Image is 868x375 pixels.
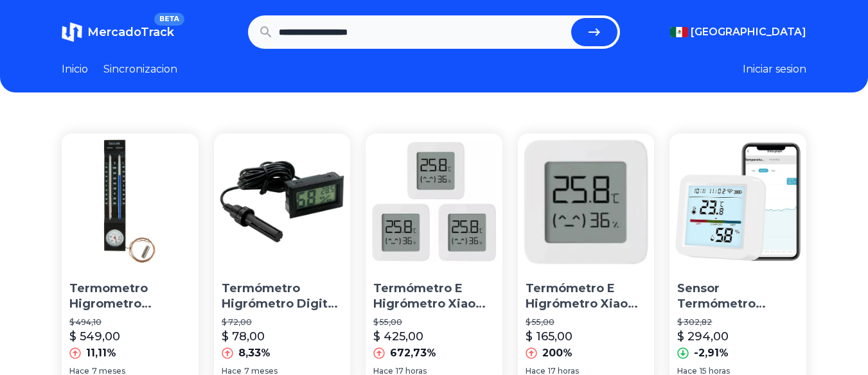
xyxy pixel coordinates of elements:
[373,317,495,327] p: $ 55,00
[214,134,351,270] img: Termómetro Higrómetro Digital De Sonda Medidor De Humedad
[62,22,174,42] a: MercadoTrackBETA
[677,281,799,313] p: Sensor Termómetro Higrómetro Wifi Inteligente Alexa Google
[222,327,265,345] p: $ 78,00
[677,317,799,327] p: $ 302,82
[103,62,177,77] a: Sincronizacion
[373,281,495,313] p: Termómetro E Higrómetro Xiaomi [PERSON_NAME] Bluetooth 3 Pzs Digital
[670,27,688,37] img: Mexico
[743,62,806,77] button: Iniciar sesion
[526,317,647,327] p: $ 55,00
[154,13,184,26] span: BETA
[670,24,806,40] button: [GEOGRAPHIC_DATA]
[526,281,647,313] p: Termómetro E Higrómetro Xiaomi [PERSON_NAME] Digital Bluetooth, 1 U
[86,345,116,361] p: 11,11%
[677,327,729,345] p: $ 294,00
[526,327,572,345] p: $ 165,00
[62,62,88,77] a: Inicio
[87,25,174,39] span: MercadoTrack
[62,134,199,270] img: Termometro Higrometro Termohigrometro Taylor Sonda 114 Cm
[69,317,191,327] p: $ 494,10
[69,281,191,313] p: Termometro Higrometro Termohigrometro [PERSON_NAME] 114 Cm
[390,345,436,361] p: 672,73%
[222,281,343,313] p: Termómetro Higrómetro Digital De Sonda Medidor De Humedad
[518,134,655,270] img: Termómetro E Higrómetro Xiaomi Mijia Digital Bluetooth, 1 U
[373,327,423,345] p: $ 425,00
[366,134,502,270] img: Termómetro E Higrómetro Xiaomi Mijia Bluetooth 3 Pzs Digital
[238,345,270,361] p: 8,33%
[222,317,343,327] p: $ 72,00
[62,22,82,42] img: MercadoTrack
[669,134,806,270] img: Sensor Termómetro Higrómetro Wifi Inteligente Alexa Google
[542,345,572,361] p: 200%
[69,327,120,345] p: $ 549,00
[691,24,806,40] span: [GEOGRAPHIC_DATA]
[694,345,729,361] p: -2,91%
